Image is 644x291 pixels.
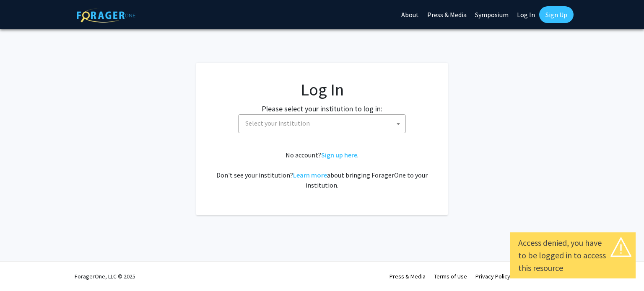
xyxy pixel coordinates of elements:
a: Press & Media [390,273,426,280]
span: Select your institution [242,115,405,132]
img: ForagerOne Logo [77,8,135,23]
a: Privacy Policy [475,273,510,280]
label: Please select your institution to log in: [262,103,382,114]
div: Access denied, you have to be logged in to access this resource [518,237,627,274]
a: Learn more about bringing ForagerOne to your institution [293,171,327,179]
div: ForagerOne, LLC © 2025 [75,262,135,291]
a: Sign up here [321,151,357,159]
a: Sign Up [539,6,574,23]
span: Select your institution [245,119,310,127]
h1: Log In [213,80,431,100]
span: Select your institution [238,114,406,133]
a: Terms of Use [434,273,467,280]
div: No account? . Don't see your institution? about bringing ForagerOne to your institution. [213,150,431,190]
